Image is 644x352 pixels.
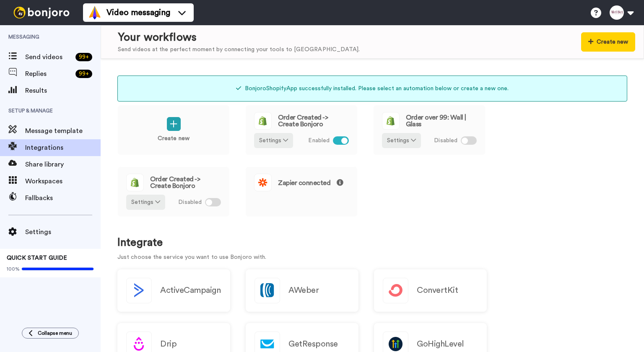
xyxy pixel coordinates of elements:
h1: Integrate [117,237,627,249]
span: Disabled [178,198,202,207]
a: Order Created -> Create BonjoroSettings Disabled [117,167,230,217]
button: Settings [382,133,421,148]
h2: Drip [160,339,177,349]
h2: GetResponse [288,339,338,349]
button: ActiveCampaign [117,269,230,312]
button: Settings [254,133,293,148]
span: Message template [25,126,101,136]
span: QUICK START GUIDE [7,255,67,261]
span: Order over 99: Wall | Glass [406,114,477,128]
p: Just choose the service you want to use Bonjoro with. [117,253,627,262]
span: Settings [25,227,101,237]
span: Results [25,86,101,96]
div: Your workflows [118,30,360,45]
span: Order Created -> Create Bonjoro [278,114,349,128]
div: Send videos at the perfect moment by connecting your tools to [GEOGRAPHIC_DATA]. [118,45,360,54]
span: Collapse menu [38,330,72,336]
div: 99 + [75,53,92,61]
div: 99 + [75,70,92,78]
a: Zapier connected [245,167,358,217]
img: logo_activecampaign.svg [127,278,151,303]
img: vm-color.svg [88,6,101,19]
p: Create new [158,134,190,143]
img: bj-logo-header-white.svg [10,7,73,18]
img: logo_zapier.svg [254,174,271,191]
a: AWeber [246,269,358,312]
button: Create new [581,32,635,52]
span: Video messaging [106,7,170,18]
img: logo_convertkit.svg [383,278,408,303]
a: Create new [117,105,230,155]
a: Order over 99: Wall | GlassSettings Disabled [373,105,486,155]
a: Order Created -> Create BonjoroSettings Enabled [245,105,358,155]
span: Zapier connected [278,179,343,186]
span: 100% [7,266,20,272]
span: Send videos [25,52,72,62]
div: Bonjoro Shopify App successfully installed. Please select an automation below or create a new one. [117,76,627,102]
span: Integrations [25,143,101,153]
img: logo_aweber.svg [255,278,280,303]
img: logo_shopify.svg [127,174,143,191]
h2: ActiveCampaign [160,286,221,295]
h2: GoHighLevel [417,339,464,349]
h2: ConvertKit [417,286,458,295]
h2: AWeber [288,286,319,295]
button: Collapse menu [22,328,79,339]
span: Order Created -> Create Bonjoro [150,176,221,189]
a: ConvertKit [374,269,487,312]
img: logo_shopify.svg [254,112,271,129]
span: Enabled [308,136,330,145]
img: logo_shopify.svg [382,112,399,129]
span: Replies [25,69,72,79]
span: Share library [25,159,101,169]
button: Settings [126,195,165,210]
span: Fallbacks [25,193,101,203]
span: Workspaces [25,176,101,186]
span: Disabled [434,136,457,145]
